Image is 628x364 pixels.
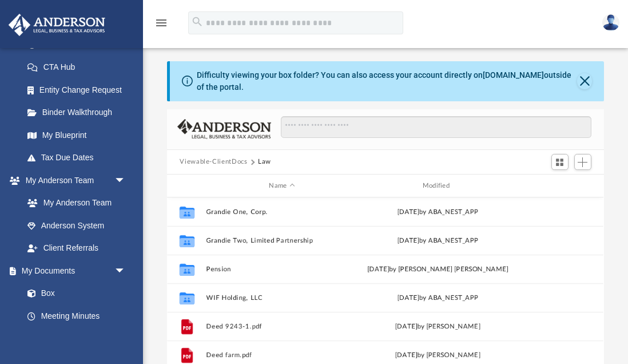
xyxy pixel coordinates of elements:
[16,147,143,169] a: Tax Due Dates
[363,207,514,217] div: [DATE] by ABA_NEST_APP
[16,56,143,79] a: CTA Hub
[363,236,514,246] div: [DATE] by ABA_NEST_APP
[8,169,137,192] a: My Anderson Teamarrow_drop_down
[206,237,357,244] button: Grandie Two, Limited Partnership
[114,259,137,283] span: arrow_drop_down
[154,16,168,30] i: menu
[16,214,137,237] a: Anderson System
[363,264,514,275] div: [DATE] by [PERSON_NAME] [PERSON_NAME]
[191,15,204,28] i: search
[577,73,591,89] button: Close
[5,14,109,36] img: Anderson Advisors Platinum Portal
[363,322,514,332] div: [DATE] by [PERSON_NAME]
[16,304,137,327] a: Meeting Minutes
[281,116,591,138] input: Search files and folders
[16,282,132,305] a: Box
[574,154,591,170] button: Add
[172,181,201,191] div: id
[206,323,357,330] button: Deed 9243-1.pdf
[114,169,137,192] span: arrow_drop_down
[206,208,357,216] button: Grandie One, Corp.
[16,78,143,101] a: Entity Change Request
[363,350,514,361] div: [DATE] by [PERSON_NAME]
[483,70,544,80] a: [DOMAIN_NAME]
[519,181,599,191] div: id
[16,101,143,124] a: Binder Walkthrough
[16,124,137,147] a: My Blueprint
[551,154,569,170] button: Switch to Grid View
[206,266,357,273] button: Pension
[8,259,137,282] a: My Documentsarrow_drop_down
[206,351,357,359] button: Deed farm.pdf
[206,181,357,191] div: Name
[180,157,247,167] button: Viewable-ClientDocs
[16,237,137,260] a: Client Referrals
[16,192,132,215] a: My Anderson Team
[197,69,577,93] div: Difficulty viewing your box folder? You can also access your account directly on outside of the p...
[154,22,168,30] a: menu
[258,157,271,167] button: Law
[206,294,357,302] button: WIF Holding, LLC
[602,14,619,31] img: User Pic
[363,293,514,303] div: [DATE] by ABA_NEST_APP
[362,181,514,191] div: Modified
